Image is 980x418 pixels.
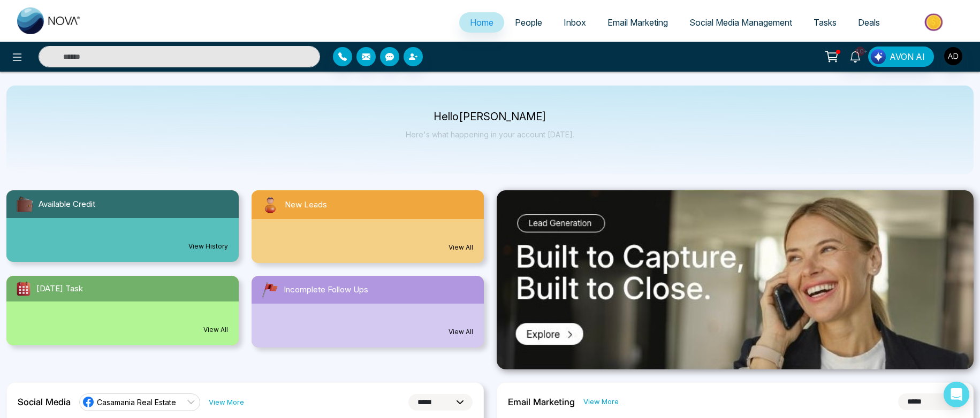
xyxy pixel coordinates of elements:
[17,7,81,34] img: Nova CRM Logo
[449,327,473,337] a: View All
[896,10,974,34] img: Market-place.gif
[858,17,880,28] span: Deals
[515,17,542,28] span: People
[855,47,865,56] span: 10+
[39,198,95,211] span: Available Credit
[36,283,83,295] span: [DATE] Task
[203,325,228,335] a: View All
[260,280,279,299] img: followUps.svg
[583,397,619,407] a: View More
[597,12,679,33] a: Email Marketing
[689,17,792,28] span: Social Media Management
[209,397,244,407] a: View More
[449,243,473,252] a: View All
[504,12,553,33] a: People
[607,17,668,28] span: Email Marketing
[679,12,803,33] a: Social Media Management
[564,17,586,28] span: Inbox
[847,12,891,33] a: Deals
[497,190,974,369] img: .
[553,12,597,33] a: Inbox
[944,382,969,407] div: Open Intercom Messenger
[285,199,327,211] span: New Leads
[406,112,574,121] p: Hello [PERSON_NAME]
[406,130,574,139] p: Here's what happening in your account [DATE].
[18,397,71,407] h2: Social Media
[245,190,490,263] a: New LeadsView All
[508,397,575,407] h2: Email Marketing
[868,47,934,67] button: AVON AI
[814,17,837,28] span: Tasks
[15,195,34,214] img: availableCredit.svg
[842,47,868,65] a: 10+
[871,49,886,64] img: Lead Flow
[470,17,493,28] span: Home
[890,50,925,63] span: AVON AI
[15,280,32,297] img: todayTask.svg
[459,12,504,33] a: Home
[260,195,280,215] img: newLeads.svg
[245,276,490,347] a: Incomplete Follow UpsView All
[188,242,228,251] a: View History
[944,47,962,65] img: User Avatar
[803,12,847,33] a: Tasks
[284,284,368,296] span: Incomplete Follow Ups
[97,397,176,407] span: Casamania Real Estate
